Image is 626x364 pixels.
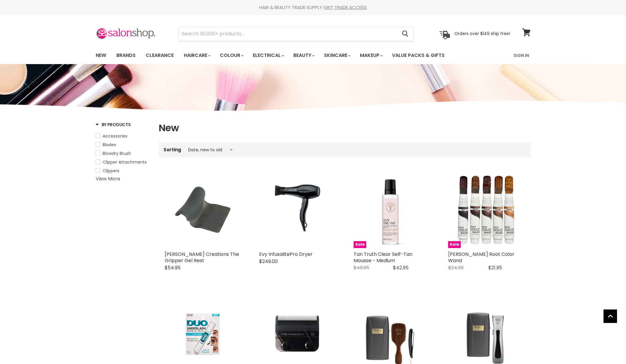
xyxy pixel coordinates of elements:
[388,49,449,62] a: Value Packs & Gifts
[325,4,367,10] a: GET TRADE ACCESS
[174,172,231,248] img: Betty Dain Creations The Gripper Gel Rest
[488,264,502,271] span: $21.95
[96,175,120,182] a: View More
[141,49,178,62] a: Clearance
[448,241,461,248] span: Sale
[165,172,241,248] a: Betty Dain Creations The Gripper Gel Rest Betty Dain Creations The Gripper Gel Rest
[448,264,464,271] span: $24.95
[91,47,480,64] ul: Main menu
[354,251,412,264] a: Tan Truth Clear Self-Tan Mousse - Medium
[96,150,151,157] a: Blowdry Brush
[397,27,413,41] button: Search
[165,264,181,271] span: $54.95
[103,150,131,156] span: Blowdry Brush
[259,258,278,265] span: $249.00
[165,251,239,264] a: [PERSON_NAME] Creations The Gripper Gel Rest
[103,159,147,165] span: Clipper Attachments
[88,47,538,64] nav: Main
[96,167,151,174] a: Clippers
[259,172,336,248] a: Evy InfusalitePro Dryer
[366,172,417,248] img: Tan Truth Clear Self-Tan Mousse - Medium
[96,122,131,128] h3: By Products
[319,49,354,62] a: Skincare
[96,141,151,148] a: Blades
[163,147,181,152] label: Sorting
[215,49,247,62] a: Colour
[103,168,119,174] span: Clippers
[259,251,313,258] a: Evy InfusalitePro Dryer
[112,49,140,62] a: Brands
[354,172,430,248] a: Tan Truth Clear Self-Tan Mousse - Medium Sale
[448,251,514,264] a: [PERSON_NAME] Root Color Wand
[448,175,525,244] img: Jerome Russell Root Color Wand
[510,49,533,62] a: Sign In
[354,264,369,271] span: $49.95
[178,27,414,41] form: Product
[448,172,525,248] a: Jerome Russell Root Color Wand Jerome Russell Root Color Wand Sale
[289,49,318,62] a: Beauty
[354,241,366,248] span: Sale
[159,122,531,134] h1: New
[393,264,409,271] span: $42.95
[179,49,214,62] a: Haircare
[88,4,538,10] div: HAIR & BEAUTY TRADE SUPPLY |
[248,49,288,62] a: Electrical
[91,49,111,62] a: New
[179,27,397,41] input: Search
[454,31,510,36] p: Orders over $149 ship free!
[103,142,116,148] span: Blades
[96,133,151,139] a: Accessories
[96,159,151,165] a: Clipper Attachments
[103,133,127,139] span: Accessories
[355,49,386,62] a: Makeup
[270,172,324,248] img: Evy InfusalitePro Dryer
